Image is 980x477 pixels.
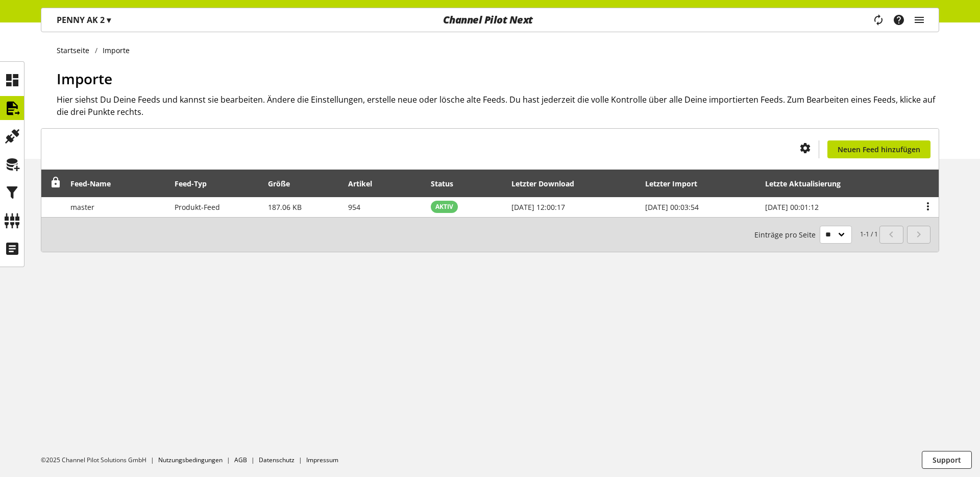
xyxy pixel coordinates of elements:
[754,226,878,244] small: 1-1 / 1
[41,8,939,32] nav: main navigation
[57,14,111,26] p: PENNY AK 2
[435,202,453,211] span: AKTIV
[70,202,94,212] span: master
[57,69,112,88] span: Importe
[645,178,707,189] div: Letzter Import
[348,202,360,212] span: 954
[57,93,939,118] h2: Hier siehst Du Deine Feeds und kannst sie bearbeiten. Ändere die Einstellungen, erstelle neue ode...
[933,455,961,465] span: Support
[511,178,584,189] div: Letzter Download
[175,202,220,212] span: Produkt-Feed
[431,178,463,189] div: Status
[268,202,302,212] span: 187.06 KB
[70,178,121,189] div: Feed-Name
[838,144,920,155] span: Neuen Feed hinzufügen
[47,177,61,190] div: Entsperren, um Zeilen neu anzuordnen
[827,140,930,158] a: Neuen Feed hinzufügen
[645,202,699,212] span: [DATE] 00:03:54
[754,229,820,240] span: Einträge pro Seite
[41,456,158,465] li: ©2025 Channel Pilot Solutions GmbH
[107,14,111,26] span: ▾
[234,456,247,464] a: AGB
[765,202,819,212] span: [DATE] 00:01:12
[158,456,223,464] a: Nutzungsbedingungen
[922,451,972,469] button: Support
[57,45,95,56] a: Startseite
[765,178,851,189] div: Letzte Aktualisierung
[259,456,295,464] a: Datenschutz
[306,456,338,464] a: Impressum
[51,177,61,188] span: Entsperren, um Zeilen neu anzuordnen
[268,178,300,189] div: Größe
[511,202,565,212] span: [DATE] 12:00:17
[348,178,382,189] div: Artikel
[175,178,217,189] div: Feed-Typ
